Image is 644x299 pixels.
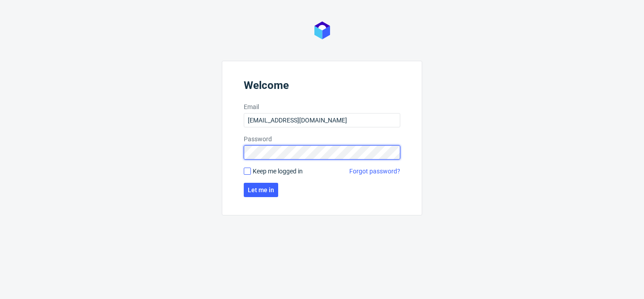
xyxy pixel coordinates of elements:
input: you@youremail.com [244,113,400,127]
span: Keep me logged in [253,167,303,176]
label: Email [244,102,400,111]
label: Password [244,135,400,143]
header: Welcome [244,79,400,95]
button: Let me in [244,183,278,197]
span: Let me in [248,187,274,193]
a: Forgot password? [349,167,400,176]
